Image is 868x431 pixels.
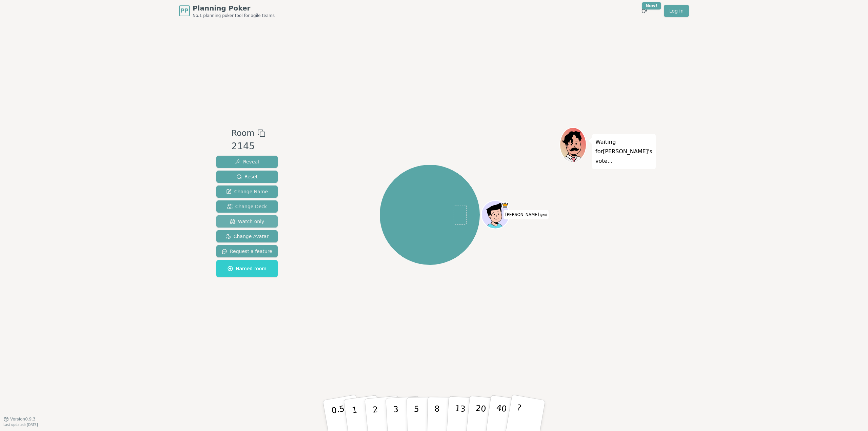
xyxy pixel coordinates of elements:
span: Last updated: [DATE] [3,423,38,427]
span: PP [180,7,188,15]
span: Watch only [230,218,264,225]
div: 2145 [231,139,265,153]
button: Change Name [216,185,278,198]
p: Waiting for [PERSON_NAME] 's vote... [595,137,652,166]
span: Request a feature [222,248,272,255]
span: Change Deck [227,203,267,210]
button: Request a feature [216,245,278,257]
span: Version 0.9.3 [10,416,36,422]
span: Planning Poker [193,3,275,13]
button: Reveal [216,156,278,168]
a: PPPlanning PokerNo.1 planning poker tool for agile teams [179,3,275,18]
span: No.1 planning poker tool for agile teams [193,13,275,18]
button: Change Avatar [216,230,278,242]
div: New! [642,2,661,9]
span: Reset [236,173,258,180]
button: Change Deck [216,200,278,213]
span: Change Name [226,188,268,195]
button: Named room [216,260,278,277]
span: Click to change your name [504,210,549,219]
span: (you) [539,214,547,217]
button: Version0.9.3 [3,416,36,422]
span: Reveal [235,158,259,165]
span: Room [231,127,254,139]
button: New! [638,5,650,17]
a: Log in [664,5,689,17]
span: Change Avatar [225,233,269,240]
span: Named room [228,265,267,272]
button: Reset [216,171,278,183]
span: Chris is the host [501,201,509,209]
button: Watch only [216,215,278,228]
button: Click to change your avatar [482,201,509,228]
